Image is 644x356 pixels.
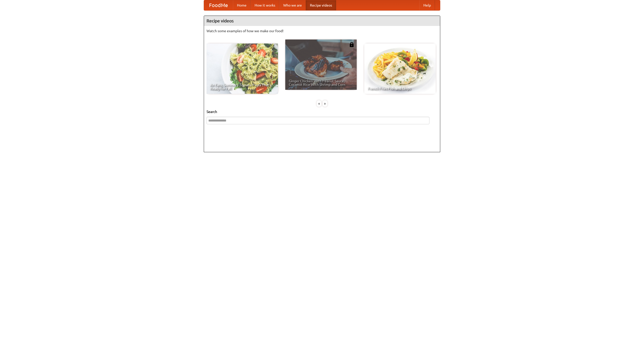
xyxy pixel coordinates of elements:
[323,100,327,107] div: »
[368,87,432,90] span: French Fries Fish and Chips
[349,42,354,47] img: 483408.png
[364,44,436,94] a: French Fries Fish and Chips
[204,0,233,10] a: FoodMe
[306,0,336,10] a: Recipe videos
[207,44,278,94] a: An Easy, Summery Tomato Pasta That's Ready for Fall
[251,0,279,10] a: How it works
[207,28,437,33] p: Watch some examples of how we make our food!
[279,0,306,10] a: Who we are
[204,16,440,26] h4: Recipe videos
[210,83,274,90] span: An Easy, Summery Tomato Pasta That's Ready for Fall
[207,109,437,114] h5: Search
[419,0,435,10] a: Help
[233,0,251,10] a: Home
[317,100,321,107] div: «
